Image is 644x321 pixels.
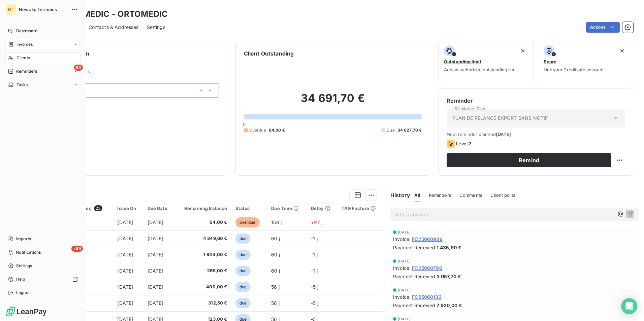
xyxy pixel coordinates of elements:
[586,22,620,33] button: Actions
[249,127,266,133] span: Overdue
[412,293,442,300] span: FC25060133
[117,300,133,306] span: [DATE]
[179,300,227,307] span: 312,50 €
[393,244,435,251] span: Payment Received
[490,192,516,198] span: Client portal
[414,192,420,198] span: All
[311,284,318,290] span: -5 j
[235,206,263,211] div: Status
[271,206,303,211] div: Due Time
[235,217,260,227] span: overdue
[311,252,318,257] span: -1 j
[16,249,41,255] span: Notifications
[456,141,471,146] span: Level 2
[447,97,625,105] h6: Reminder
[148,284,163,290] span: [DATE]
[438,41,534,84] button: Outstanding limitAdd an authorized outstanding limit
[269,127,285,133] span: 64,00 €
[311,219,322,225] span: +97 j
[243,122,246,127] span: 0
[179,206,227,211] div: Remaining Balance
[148,236,163,241] span: [DATE]
[59,8,168,20] h3: ORTOMEDIC - ORTOMEDIC
[17,82,28,88] span: Tasks
[179,235,227,242] span: 4 349,60 €
[412,236,443,243] span: FC25060939
[398,230,411,234] span: [DATE]
[342,206,381,211] div: TAG Facture
[398,288,411,292] span: [DATE]
[412,264,442,272] span: FC25060796
[89,24,139,31] span: Contacts & Addresses
[271,268,280,274] span: 60 j
[147,24,165,31] span: Settings
[311,268,318,274] span: -1 j
[16,68,37,74] span: Reminders
[235,298,251,308] span: due
[117,284,133,290] span: [DATE]
[393,264,411,272] span: Invoice :
[244,92,422,112] h2: 34 691,70 €
[17,55,30,61] span: Clients
[447,153,611,167] button: Remind
[179,251,227,258] span: 1 844,00 €
[271,236,280,241] span: 60 j
[496,132,511,137] span: [DATE]
[444,67,517,72] span: Add an authorized outstanding limit
[5,79,80,90] a: Tasks
[5,26,80,36] a: Dashboard
[16,276,25,282] span: Help
[271,300,280,306] span: 56 j
[429,192,451,198] span: Reminders
[235,250,251,260] span: due
[235,234,251,244] span: due
[235,282,251,292] span: due
[74,65,83,71] span: 93
[5,39,80,50] a: Invoices
[16,290,30,296] span: Logout
[393,236,411,243] span: Invoice :
[398,317,411,321] span: [DATE]
[117,252,133,257] span: [DATE]
[148,252,163,257] span: [DATE]
[19,7,67,12] span: Newclip Technics
[538,41,633,84] button: ScoreLink your Creditsafe account
[393,273,435,280] span: Payment Received
[271,284,280,290] span: 56 j
[393,302,435,309] span: Payment Received
[447,132,625,137] span: Next reminder planned
[5,234,80,244] a: Imports
[397,127,422,133] span: 34 627,70 €
[444,59,481,64] span: Outstanding limit
[385,191,410,199] h6: History
[54,69,219,78] span: Client Properties
[271,219,282,225] span: 158 j
[17,41,33,47] span: Invoices
[85,87,90,94] input: Add a tag
[148,268,163,274] span: [DATE]
[117,236,133,241] span: [DATE]
[148,219,163,225] span: [DATE]
[311,236,318,241] span: -1 j
[311,206,333,211] div: Delay
[621,298,637,314] div: Open Intercom Messenger
[459,192,482,198] span: Comments
[5,260,80,271] a: Settings
[452,115,548,121] span: PLAN DE RELANCE EXPORT SANS NOTIF
[5,66,80,77] a: 93Reminders
[16,263,32,269] span: Settings
[16,28,37,34] span: Dashboard
[437,244,461,251] span: 1 435,90 €
[271,252,280,257] span: 60 j
[437,273,461,280] span: 3 057,70 €
[117,268,133,274] span: [DATE]
[5,274,80,285] a: Help
[235,266,251,276] span: due
[393,293,411,300] span: Invoice :
[41,49,219,58] h6: Client information
[387,127,394,133] span: Due
[5,306,47,317] img: Logo LeanPay
[311,300,318,306] span: -5 j
[148,206,170,211] div: Due Date
[179,267,227,274] span: 265,00 €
